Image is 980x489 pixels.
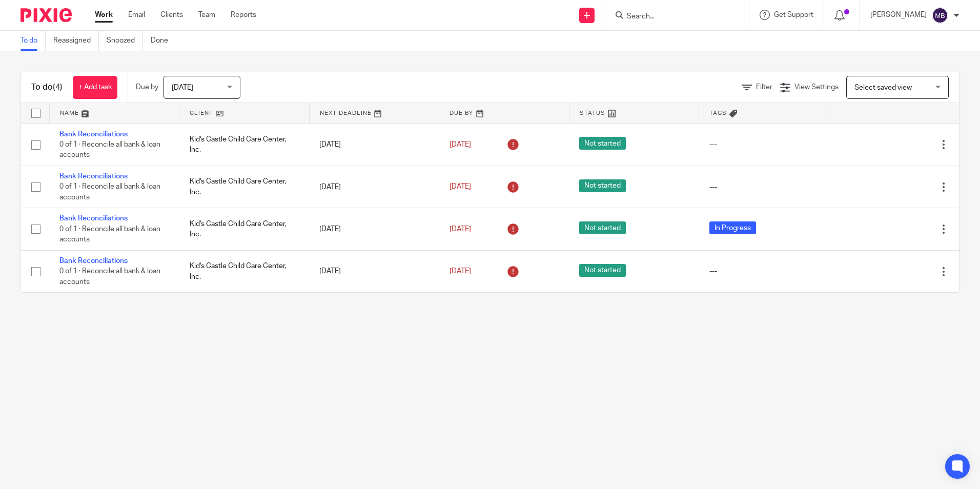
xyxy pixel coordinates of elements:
div: --- [709,182,819,192]
a: Team [198,10,215,20]
td: [DATE] [309,166,439,208]
span: Not started [579,264,626,277]
span: Not started [579,137,626,150]
a: To do [21,31,46,51]
a: + Add task [73,76,117,99]
span: In Progress [709,221,756,234]
span: View Settings [794,84,839,91]
a: Reports [231,10,256,20]
span: Not started [579,221,626,234]
input: Search [626,12,718,22]
a: Bank Reconciliations [59,131,128,138]
td: [DATE] [309,250,439,292]
a: Bank Reconciliations [59,173,128,180]
td: Kid's Castle Child Care Center, Inc. [179,166,310,208]
a: Done [151,31,176,51]
p: Due by [136,82,158,92]
img: svg%3E [932,7,948,24]
td: Kid's Castle Child Care Center, Inc. [179,208,310,250]
span: [DATE] [450,141,471,148]
span: [DATE] [450,226,471,233]
span: Get Support [774,11,813,18]
td: [DATE] [309,124,439,166]
h1: To do [31,82,63,93]
a: Bank Reconciliations [59,257,128,264]
a: Email [128,10,145,20]
img: Pixie [21,8,72,22]
span: [DATE] [450,268,471,275]
td: [DATE] [309,208,439,250]
span: [DATE] [172,84,193,91]
div: --- [709,139,819,150]
td: Kid's Castle Child Care Center, Inc. [179,250,310,292]
span: 0 of 1 · Reconcile all bank & loan accounts [59,184,160,201]
a: Clients [160,10,183,20]
span: 0 of 1 · Reconcile all bank & loan accounts [59,226,160,243]
a: Snoozed [107,31,143,51]
span: Not started [579,179,626,192]
span: (4) [53,83,63,91]
span: 0 of 1 · Reconcile all bank & loan accounts [59,268,160,286]
span: [DATE] [450,184,471,191]
a: Bank Reconciliations [59,215,128,222]
p: [PERSON_NAME] [870,10,927,20]
span: Filter [756,84,772,91]
a: Work [95,10,113,20]
span: Tags [709,110,727,116]
td: Kid's Castle Child Care Center, Inc. [179,124,310,166]
span: Select saved view [854,84,912,91]
a: Reassigned [53,31,99,51]
div: --- [709,266,819,276]
span: 0 of 1 · Reconcile all bank & loan accounts [59,141,160,159]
